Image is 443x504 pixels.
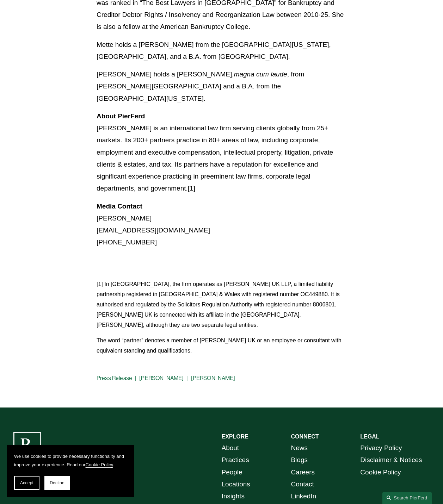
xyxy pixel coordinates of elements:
a: Contact [291,478,314,490]
strong: Media Contact [97,203,142,210]
a: LinkedIn [291,490,316,502]
a: [EMAIL_ADDRESS][DOMAIN_NAME] [97,226,210,234]
a: Disclaimer & Notices [360,454,422,466]
a: Practices [222,454,249,466]
a: Careers [291,466,315,478]
strong: EXPLORE [222,434,248,440]
a: [PERSON_NAME] [191,375,235,381]
em: magna cum laude [234,70,287,78]
a: Press Release [97,375,132,381]
a: Cookie Policy [360,466,401,478]
a: Locations [222,478,250,490]
a: Privacy Policy [360,442,402,454]
span: Accept [20,480,33,485]
strong: CONNECT [291,434,319,440]
a: Blogs [291,454,308,466]
a: [PERSON_NAME] [139,375,184,381]
section: Cookie banner [7,445,134,497]
p: Mette holds a [PERSON_NAME] from the [GEOGRAPHIC_DATA][US_STATE], [GEOGRAPHIC_DATA], and a B.A. f... [97,39,346,63]
strong: LEGAL [360,434,379,440]
strong: About PierFerd [97,112,145,120]
a: Cookie Policy [86,462,113,467]
span: Decline [50,480,64,485]
p: [PERSON_NAME] holds a [PERSON_NAME], , from [PERSON_NAME][GEOGRAPHIC_DATA] and a B.A. from the [G... [97,68,346,105]
a: About [222,442,239,454]
a: News [291,442,308,454]
button: Accept [14,476,39,490]
a: Search this site [382,492,432,504]
a: People [222,466,242,478]
p: [PERSON_NAME] is an international law firm serving clients globally from 25+ markets. Its 200+ pa... [97,110,346,195]
p: [PERSON_NAME] [97,200,346,249]
p: The word “partner” denotes a member of [PERSON_NAME] UK or an employee or consultant with equival... [97,336,346,356]
p: [1] In [GEOGRAPHIC_DATA], the firm operates as [PERSON_NAME] UK LLP, a limited liability partners... [97,279,346,330]
p: We use cookies to provide necessary functionality and improve your experience. Read our . [14,452,127,469]
button: Decline [44,476,70,490]
a: Insights [222,490,245,502]
a: [PHONE_NUMBER] [97,238,157,246]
